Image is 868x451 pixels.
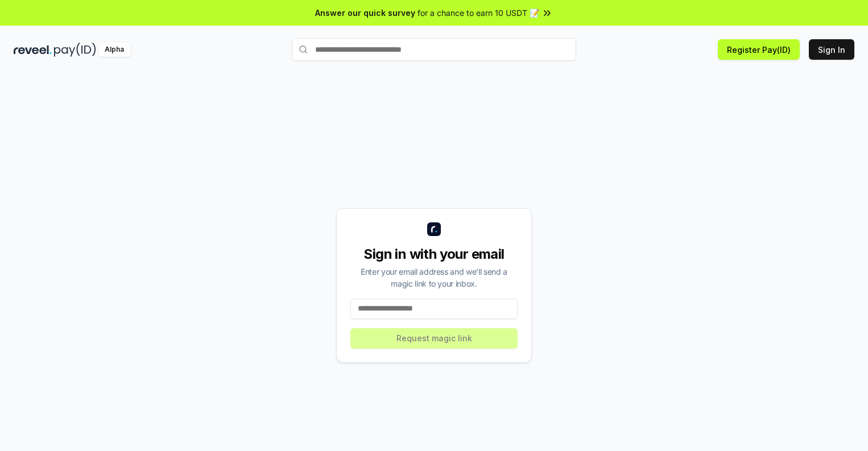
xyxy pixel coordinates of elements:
button: Register Pay(ID) [718,39,800,60]
div: Enter your email address and we’ll send a magic link to your inbox. [350,266,518,289]
button: Sign In [809,39,854,60]
div: Alpha [98,43,130,57]
img: pay_id [54,43,96,57]
div: Sign in with your email [350,245,518,263]
span: Answer our quick survey [315,7,415,19]
img: reveel_dark [14,43,52,57]
span: for a chance to earn 10 USDT 📝 [418,7,539,19]
img: logo_small [427,222,441,236]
